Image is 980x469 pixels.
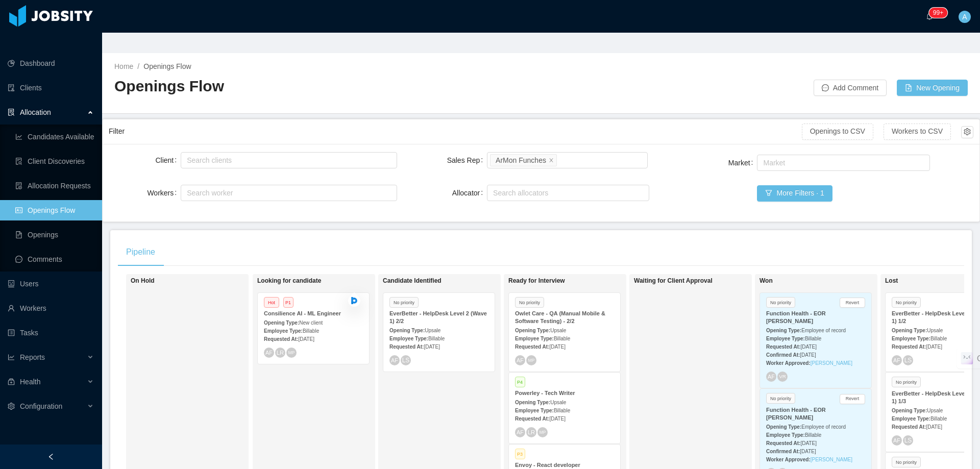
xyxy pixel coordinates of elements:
[766,328,801,333] strong: Opening Type:
[517,357,524,363] span: AF
[8,323,94,343] a: icon: profileTasks
[515,377,525,387] span: P4
[800,344,816,350] span: [DATE]
[15,225,94,245] a: icon: file-textOpenings
[802,124,873,140] button: Openings to CSV
[8,354,15,361] i: icon: line-chart
[47,453,55,460] i: icon: left
[766,336,805,341] strong: Employee Type:
[728,159,757,167] label: Market
[927,408,943,413] span: Upsale
[766,424,801,430] strong: Opening Type:
[15,151,94,171] a: icon: file-searchClient Discoveries
[184,187,189,199] input: Workers
[187,155,386,165] div: Search clients
[892,377,921,387] span: No priority
[389,336,428,341] strong: Employee Type:
[927,328,943,333] span: Upsale
[766,310,826,324] strong: Function Health - EOR [PERSON_NAME]
[768,374,775,380] span: AF
[109,122,802,141] div: Filter
[930,336,947,341] span: Billable
[554,336,570,341] span: Billable
[515,310,605,324] strong: Owlet Care - QA (Manual Mobile & Software Testing) - 2/2
[515,297,544,308] span: No priority
[265,350,273,356] span: AF
[517,429,524,435] span: AF
[760,157,766,169] input: Market
[766,297,795,308] span: No priority
[515,328,550,333] strong: Opening Type:
[893,437,900,443] span: AF
[389,344,424,350] strong: Requested At:
[264,310,341,316] strong: Consilience AI - ML Engineer
[515,400,550,405] strong: Opening Type:
[8,403,15,410] i: icon: setting
[20,402,62,410] span: Configuration
[20,353,45,361] span: Reports
[187,188,381,198] div: Search worker
[118,238,163,266] div: Pipeline
[496,155,546,166] div: ArMon Funches
[515,416,549,422] strong: Requested At:
[766,457,811,462] strong: Worker Approved:
[264,320,299,326] strong: Opening Type:
[892,457,921,467] span: No priority
[811,360,852,366] a: [PERSON_NAME]
[428,336,445,341] span: Billable
[288,350,295,355] span: MP
[892,344,926,350] strong: Requested At:
[515,336,554,341] strong: Employee Type:
[8,78,94,98] a: icon: auditClients
[515,390,575,396] strong: Powerley - Tech Writer
[930,416,947,422] span: Billable
[257,277,400,285] h1: Looking for candidate
[402,357,410,363] span: LS
[447,156,487,164] label: Sales Rep
[766,407,826,421] strong: Function Health - EOR [PERSON_NAME]
[508,277,651,285] h1: Ready for Interview
[155,156,181,164] label: Client
[383,277,526,285] h1: Candidate Identified
[8,298,94,318] a: icon: userWorkers
[264,297,279,308] span: Hot
[800,449,816,454] span: [DATE]
[757,185,832,202] button: icon: filterMore Filters · 1
[559,154,565,166] input: Sales Rep
[528,429,535,435] span: LR
[283,297,293,308] span: P1
[515,344,549,350] strong: Requested At:
[550,328,566,333] span: Upsale
[114,62,133,70] a: Home
[490,187,496,199] input: Allocator
[549,416,565,422] span: [DATE]
[8,274,94,294] a: icon: robotUsers
[389,297,419,308] span: No priority
[961,126,973,138] button: icon: setting
[892,424,926,430] strong: Requested At:
[763,158,919,168] div: Market
[766,440,800,446] strong: Requested At:
[515,408,554,413] strong: Employee Type:
[897,80,968,96] button: icon: file-addNew Opening
[15,249,94,269] a: icon: messageComments
[515,462,580,468] strong: Envoy - React developer
[962,11,967,23] span: A
[801,328,846,333] span: Employee of record
[759,277,902,285] h1: Won
[264,328,303,334] strong: Employee Type:
[8,109,15,116] i: icon: solution
[391,357,398,363] span: AF
[298,336,314,342] span: [DATE]
[892,328,927,333] strong: Opening Type:
[15,200,94,220] a: icon: idcardOpenings Flow
[766,344,800,350] strong: Requested At:
[15,127,94,147] a: icon: line-chartCandidates Available
[766,352,800,358] strong: Confirmed At:
[800,352,816,358] span: [DATE]
[766,449,800,454] strong: Confirmed At:
[814,80,887,96] button: icon: messageAdd Comment
[554,408,570,413] span: Billable
[892,297,921,308] span: No priority
[20,378,40,386] span: Health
